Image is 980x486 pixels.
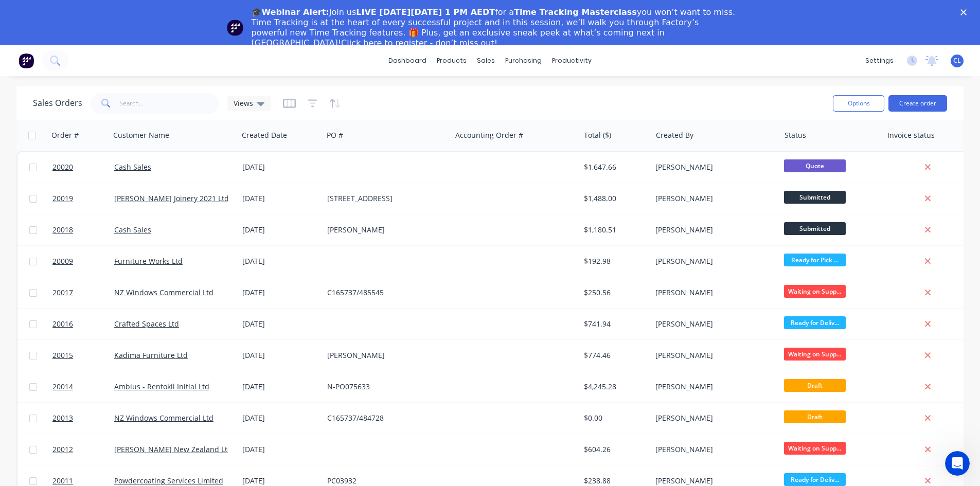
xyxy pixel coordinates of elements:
div: Join us for a you won’t want to miss. Time Tracking is at the heart of every successful project a... [252,7,737,48]
div: $774.46 [584,350,644,361]
span: CL [953,56,961,65]
img: Profile image for Team [227,20,243,36]
div: settings [860,53,899,68]
a: 20019 [52,183,114,214]
a: 20013 [52,403,114,434]
span: 20009 [52,256,73,266]
div: [DATE] [242,287,319,298]
button: Create order [888,95,947,112]
span: 20015 [52,350,73,361]
input: Search... [119,93,220,114]
div: [DATE] [242,413,319,423]
a: Furniture Works Ltd [114,256,183,266]
a: [PERSON_NAME] New Zealand Ltd [114,444,232,454]
a: NZ Windows Commercial Ltd [114,287,213,297]
div: [DATE] [242,225,319,235]
div: $1,647.66 [584,162,644,172]
a: 20018 [52,214,114,245]
div: [PERSON_NAME] [655,287,770,298]
div: Order # [51,130,79,140]
span: 20014 [52,382,73,392]
div: Accounting Order # [455,130,523,140]
div: [DATE] [242,350,319,361]
span: 20017 [52,287,73,298]
span: Submitted [784,191,846,204]
div: [DATE] [242,319,319,329]
div: [DATE] [242,476,319,486]
span: Draft [784,379,846,392]
div: Invoice status [887,130,935,140]
div: $1,488.00 [584,193,644,204]
div: purchasing [500,53,547,68]
span: Ready for Deliv... [784,316,846,329]
div: [PERSON_NAME] [655,225,770,235]
div: [PERSON_NAME] [655,382,770,392]
span: 20012 [52,444,73,455]
a: Powdercoating Services Limited [114,476,223,485]
span: Waiting on Supp... [784,285,846,298]
div: [PERSON_NAME] [327,225,441,235]
div: products [432,53,472,68]
a: 20017 [52,277,114,308]
div: $4,245.28 [584,382,644,392]
div: PO # [327,130,343,140]
a: 20014 [52,371,114,402]
div: $192.98 [584,256,644,266]
div: Customer Name [113,130,169,140]
a: Crafted Spaces Ltd [114,319,179,329]
div: $238.88 [584,476,644,486]
span: Draft [784,410,846,423]
div: [PERSON_NAME] [655,162,770,172]
div: Status [785,130,806,140]
span: Ready for Deliv... [784,473,846,486]
span: Submitted [784,222,846,235]
span: Waiting on Supp... [784,348,846,361]
a: [PERSON_NAME] Joinery 2021 Ltd [114,193,229,203]
span: Views [234,98,253,109]
div: Total ($) [584,130,611,140]
div: [DATE] [242,382,319,392]
span: Ready for Pick ... [784,254,846,266]
a: Cash Sales [114,162,151,172]
div: sales [472,53,500,68]
div: [PERSON_NAME] [655,256,770,266]
a: 20015 [52,340,114,371]
b: LIVE [DATE][DATE] 1 PM AEDT [356,7,495,17]
b: 🎓Webinar Alert: [252,7,329,17]
div: [DATE] [242,193,319,204]
div: [PERSON_NAME] [655,476,770,486]
a: Ambius - Rentokil Initial Ltd [114,382,209,391]
span: Waiting on Supp... [784,442,846,455]
div: PC03932 [327,476,441,486]
div: Created By [656,130,693,140]
a: Cash Sales [114,225,151,235]
div: $741.94 [584,319,644,329]
div: C165737/484728 [327,413,441,423]
a: NZ Windows Commercial Ltd [114,413,213,423]
iframe: Intercom live chat [945,451,970,476]
a: Click here to register - don’t miss out! [341,38,497,48]
button: Options [833,95,884,112]
div: productivity [547,53,597,68]
div: [PERSON_NAME] [655,193,770,204]
span: 20011 [52,476,73,486]
div: Created Date [242,130,287,140]
span: 20019 [52,193,73,204]
div: [PERSON_NAME] [655,413,770,423]
span: 20020 [52,162,73,172]
div: [DATE] [242,256,319,266]
span: Quote [784,159,846,172]
div: N-PO075633 [327,382,441,392]
img: Factory [19,53,34,68]
div: Close [960,9,971,15]
span: 20018 [52,225,73,235]
span: 20013 [52,413,73,423]
div: [PERSON_NAME] [655,444,770,455]
div: $250.56 [584,287,644,298]
div: [PERSON_NAME] [327,350,441,361]
div: [DATE] [242,444,319,455]
div: [PERSON_NAME] [655,350,770,361]
div: $604.26 [584,444,644,455]
div: [STREET_ADDRESS] [327,193,441,204]
a: 20009 [52,246,114,277]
